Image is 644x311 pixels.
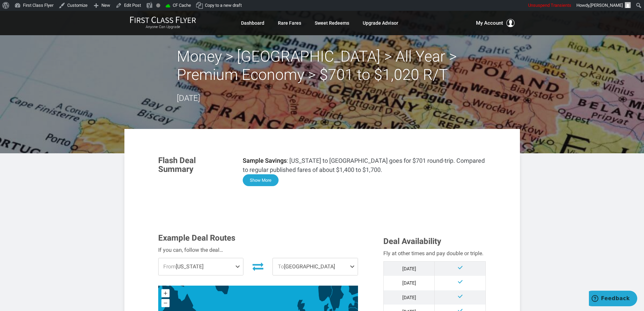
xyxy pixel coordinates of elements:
[383,249,486,258] div: Fly at other times and pay double or triple.
[476,19,503,27] span: My Account
[158,233,235,243] span: Example Deal Routes
[241,17,264,29] a: Dashboard
[353,296,362,304] path: Estonia
[158,156,233,174] h3: Flash Deal Summary
[315,17,349,29] a: Sweet Redeems
[163,263,176,270] span: From
[278,263,284,270] span: To
[363,17,398,29] a: Upgrade Advisor
[590,3,623,8] span: [PERSON_NAME]
[278,17,301,29] a: Rare Fares
[130,16,196,23] img: First Class Flyer
[273,258,358,275] span: [GEOGRAPHIC_DATA]
[130,16,196,30] a: First Class FlyerAnyone Can Upgrade
[158,246,358,254] div: If you can, follow the deal…
[177,47,468,84] h2: Money > [GEOGRAPHIC_DATA] > All Year > Premium Economy > $701 to $1,020 R/T
[384,261,435,276] td: [DATE]
[248,259,267,274] button: Invert Route Direction
[528,3,571,8] span: Unsuspend Transients
[383,237,441,246] span: Deal Availability
[243,174,279,186] button: Show More
[159,258,243,275] span: [US_STATE]
[177,93,200,103] time: [DATE]
[589,291,637,308] iframe: Opens a widget where you can find more information
[384,290,435,305] td: [DATE]
[476,19,515,27] button: My Account
[243,157,287,164] strong: Sample Savings
[130,25,196,29] small: Anyone Can Upgrade
[243,156,486,174] p: : [US_STATE] to [GEOGRAPHIC_DATA] goes for $701 round-trip. Compared to regular published fares o...
[384,276,435,290] td: [DATE]
[348,302,362,310] path: Latvia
